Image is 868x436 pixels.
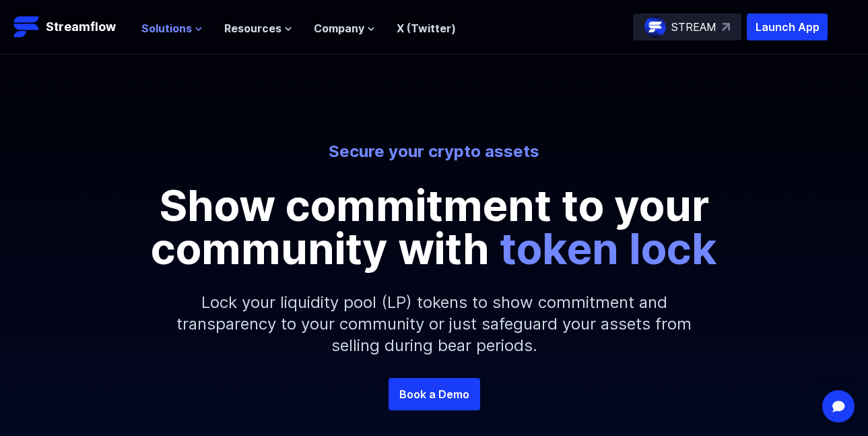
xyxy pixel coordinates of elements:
[141,20,192,36] span: Solutions
[13,13,128,40] a: Streamflow
[397,22,456,35] a: X (Twitter)
[145,270,724,378] p: Lock your liquidity pool (LP) tokens to show commitment and transparency to your community or jus...
[644,16,666,38] img: streamflow-logo-circle.png
[314,20,375,36] button: Company
[61,141,807,162] p: Secure your crypto assets
[46,18,116,36] p: Streamflow
[224,20,281,36] span: Resources
[671,19,716,35] p: STREAM
[314,20,364,36] span: Company
[822,390,855,423] div: Open Intercom Messenger
[747,13,828,40] button: Launch App
[722,23,730,31] img: top-right-arrow.svg
[633,13,741,40] a: STREAM
[389,378,480,410] a: Book a Demo
[13,13,40,40] img: Streamflow Logo
[224,20,292,36] button: Resources
[141,20,203,36] button: Solutions
[131,184,737,270] p: Show commitment to your community with
[500,222,717,274] span: token lock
